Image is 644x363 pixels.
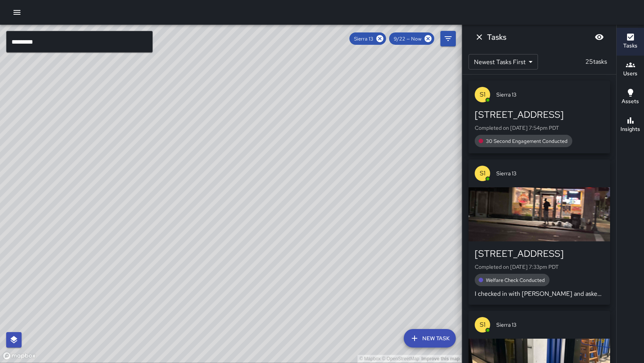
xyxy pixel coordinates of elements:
button: Users [617,56,644,83]
h6: Insights [620,125,640,134]
h6: Users [623,70,637,78]
div: [STREET_ADDRESS] [475,109,604,121]
span: 30 Second Engagement Conducted [481,138,572,144]
span: Sierra 13 [496,170,604,177]
span: Sierra 13 [496,91,604,98]
p: 25 tasks [582,57,610,66]
button: S1Sierra 13[STREET_ADDRESS]Completed on [DATE] 7:33pm PDTWelfare Check ConductedI checked in with... [469,159,610,305]
button: Blur [592,29,607,45]
p: S1 [480,320,486,329]
button: S1Sierra 13[STREET_ADDRESS]Completed on [DATE] 7:54pm PDT30 Second Engagement Conducted [469,81,610,153]
span: Sierra 13 [496,321,604,329]
div: Sierra 13 [349,32,386,45]
div: [STREET_ADDRESS] [475,248,604,260]
p: S1 [480,90,486,99]
button: Dismiss [472,29,487,45]
span: 9/22 — Now [389,36,426,42]
div: Newest Tasks First [469,54,538,70]
h6: Tasks [487,31,506,43]
button: Insights [617,111,644,139]
button: Assets [617,83,644,111]
span: Welfare Check Conducted [481,277,550,283]
p: I checked in with [PERSON_NAME] and asked how he was doing. Code 4. [475,289,604,299]
button: Tasks [617,28,644,56]
p: Completed on [DATE] 7:33pm PDT [475,263,604,271]
p: S1 [480,169,486,178]
h6: Assets [622,97,639,106]
button: New Task [404,329,456,348]
button: Filters [440,31,456,46]
span: Sierra 13 [349,36,378,42]
div: 9/22 — Now [389,32,434,45]
p: Completed on [DATE] 7:54pm PDT [475,124,604,132]
h6: Tasks [623,42,637,50]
